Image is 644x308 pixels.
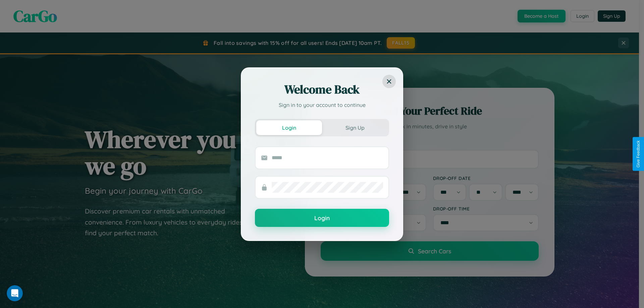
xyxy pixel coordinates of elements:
[255,81,389,98] h2: Welcome Back
[256,120,322,135] button: Login
[255,209,389,227] button: Login
[636,140,641,168] div: Give Feedback
[7,285,23,301] iframe: Intercom live chat
[322,120,388,135] button: Sign Up
[255,101,389,109] p: Sign in to your account to continue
